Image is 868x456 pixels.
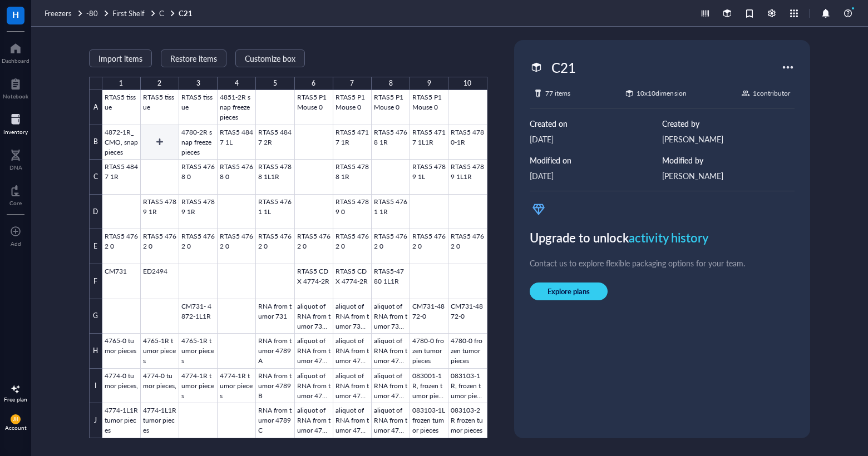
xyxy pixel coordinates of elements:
span: JH [13,417,18,422]
div: E [89,229,102,264]
a: Inventory [3,111,28,135]
a: Explore plans [530,282,795,300]
div: [DATE] [530,170,662,182]
div: J [89,403,102,438]
div: 1 [119,77,123,90]
div: Free plan [4,396,27,403]
div: Created on [530,117,662,130]
div: I [89,369,102,404]
div: Add [11,240,21,247]
div: Created by [662,117,795,130]
span: Import items [98,54,142,63]
button: Customize box [235,49,305,67]
div: Dashboard [2,57,29,64]
div: [DATE] [530,133,662,145]
button: Explore plans [530,282,608,300]
span: activity history [629,229,708,246]
div: F [89,264,102,299]
a: Notebook [3,75,28,100]
div: Modified on [530,154,662,166]
span: H [12,7,19,21]
div: 1 contributor [753,88,790,99]
div: 10 [463,77,471,90]
div: Upgrade to unlock [530,227,795,248]
div: Core [9,200,22,206]
a: Core [9,182,22,206]
a: C21 [179,8,195,18]
div: Notebook [3,93,28,100]
div: 5 [273,77,277,90]
div: 9 [427,77,431,90]
div: C21 [546,56,581,79]
div: 6 [312,77,315,90]
div: Inventory [3,128,28,135]
div: 8 [389,77,393,90]
div: 3 [196,77,200,90]
span: Customize box [245,54,295,63]
div: G [89,299,102,334]
a: First ShelfC [112,8,176,18]
div: Modified by [662,154,795,166]
span: Restore items [170,54,217,63]
button: Restore items [161,49,226,67]
div: 2 [157,77,161,90]
div: H [89,334,102,369]
div: 10 x 10 dimension [637,88,686,99]
span: -80 [86,8,98,18]
div: D [89,195,102,230]
a: Freezers [45,8,84,18]
a: DNA [9,146,22,171]
div: Contact us to explore flexible packaging options for your team. [530,257,795,269]
span: Explore plans [548,286,590,296]
span: Freezers [45,8,72,18]
div: B [89,125,102,160]
div: DNA [9,164,22,171]
div: C [89,160,102,195]
a: -80 [86,8,110,18]
a: Dashboard [2,39,29,64]
div: [PERSON_NAME] [662,170,795,182]
div: Account [5,424,27,431]
div: [PERSON_NAME] [662,133,795,145]
span: C [159,8,164,18]
div: 77 items [545,88,570,99]
button: Import items [89,49,152,67]
div: A [89,90,102,125]
div: 7 [350,77,354,90]
span: First Shelf [112,8,145,18]
div: 4 [235,77,239,90]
